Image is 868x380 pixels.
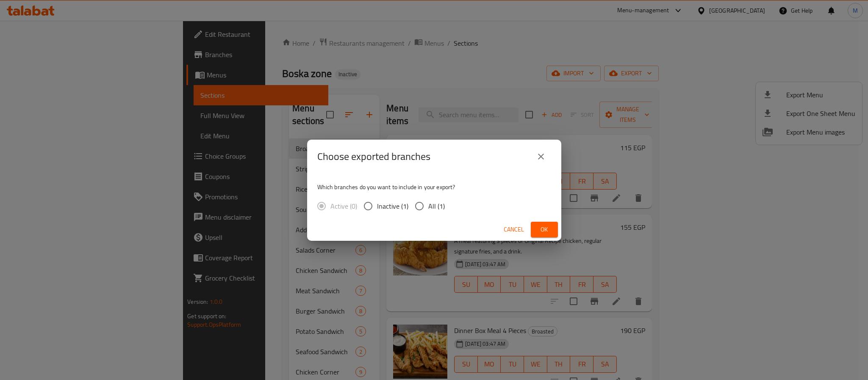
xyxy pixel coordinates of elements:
[428,201,445,211] span: All (1)
[317,183,551,191] p: Which branches do you want to include in your export?
[504,224,524,235] span: Cancel
[538,224,551,235] span: Ok
[531,146,551,167] button: close
[377,201,408,211] span: Inactive (1)
[500,222,527,237] button: Cancel
[317,150,430,163] h2: Choose exported branches
[330,201,357,211] span: Active (0)
[531,222,558,237] button: Ok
